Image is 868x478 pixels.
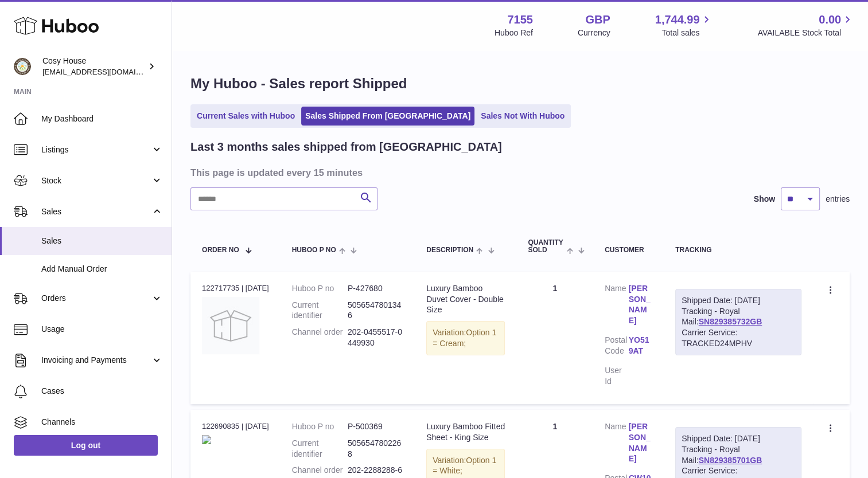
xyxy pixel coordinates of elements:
strong: GBP [585,12,610,28]
dt: User Id [605,365,628,387]
dt: Name [605,283,628,330]
span: Listings [41,144,151,155]
dd: 202-0455517-0449930 [348,327,403,348]
dt: Channel order [292,327,348,348]
span: entries [826,194,850,205]
span: Add Manual Order [41,264,163,275]
div: Tracking [675,246,801,254]
span: AVAILABLE Stock Total [757,28,854,38]
span: Cases [41,386,163,397]
a: SN829385701GB [699,456,762,465]
a: 1,744.99 Total sales [655,12,713,38]
a: Current Sales with Huboo [193,107,299,126]
img: UK_20Fitted_20Sheet-Hero-White_847416c3-7782-4cb3-8f20-8b1cb1994321.jpg [202,435,211,444]
dt: Current identifier [292,300,348,322]
span: Sales [41,206,151,217]
span: Description [426,246,473,254]
dt: Huboo P no [292,283,348,294]
h1: My Huboo - Sales report Shipped [190,75,850,93]
dt: Name [605,421,628,468]
img: no-photo.jpg [202,297,259,354]
span: Total sales [661,28,713,38]
div: Luxury Bamboo Duvet Cover - Double Size [426,283,505,316]
dd: 5056547801346 [348,300,403,322]
span: Quantity Sold [528,239,563,254]
span: My Dashboard [41,113,163,124]
div: Luxury Bamboo Fitted Sheet - King Size [426,421,505,443]
span: Channels [41,417,163,428]
div: Cosy House [42,56,146,77]
div: 122717735 | [DATE] [202,283,269,293]
dd: 5056547802268 [348,438,403,460]
a: YO51 9AT [629,335,652,356]
span: Order No [202,246,239,254]
td: 1 [516,272,593,404]
h3: This page is updated every 15 minutes [190,166,847,179]
dd: P-500369 [348,421,403,432]
dt: Huboo P no [292,421,348,432]
a: Sales Not With Huboo [477,107,569,126]
div: Shipped Date: [DATE] [682,433,795,444]
span: Orders [41,293,151,304]
img: info@wholesomegoods.com [14,58,31,75]
a: [PERSON_NAME] [629,283,652,327]
dd: P-427680 [348,283,403,294]
div: Huboo Ref [495,28,533,38]
span: Huboo P no [292,246,336,254]
a: [PERSON_NAME] [629,421,652,465]
div: 122690835 | [DATE] [202,421,269,432]
dt: Current identifier [292,438,348,460]
span: 0.00 [819,12,841,28]
a: Sales Shipped From [GEOGRAPHIC_DATA] [301,107,474,126]
h2: Last 3 months sales shipped from [GEOGRAPHIC_DATA] [190,139,502,155]
strong: 7155 [507,12,533,28]
span: Stock [41,175,151,186]
span: 1,744.99 [655,12,700,28]
a: Log out [14,435,158,456]
div: Shipped Date: [DATE] [682,295,795,306]
span: [EMAIL_ADDRESS][DOMAIN_NAME] [42,67,169,76]
div: Currency [578,28,610,38]
span: Usage [41,324,163,335]
span: Sales [41,236,163,246]
div: Tracking - Royal Mail: [675,289,801,355]
div: Variation: [426,321,505,355]
div: Customer [605,246,652,254]
label: Show [754,194,775,205]
a: SN829385732GB [699,317,762,326]
div: Carrier Service: TRACKED24MPHV [682,327,795,349]
dt: Postal Code [605,335,628,359]
a: 0.00 AVAILABLE Stock Total [757,12,854,38]
span: Invoicing and Payments [41,355,151,366]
